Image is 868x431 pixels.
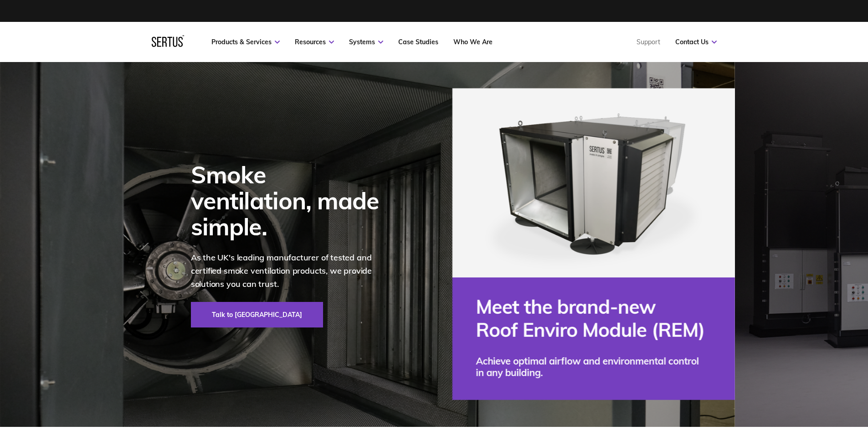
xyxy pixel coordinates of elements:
[211,38,280,46] a: Products & Services
[398,38,438,46] a: Case Studies
[349,38,383,46] a: Systems
[191,251,391,291] p: As the UK's leading manufacturer of tested and certified smoke ventilation products, we provide s...
[675,38,717,46] a: Contact Us
[191,161,391,240] div: Smoke ventilation, made simple.
[295,38,334,46] a: Resources
[191,302,323,327] a: Talk to [GEOGRAPHIC_DATA]
[637,38,660,46] a: Support
[453,38,493,46] a: Who We Are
